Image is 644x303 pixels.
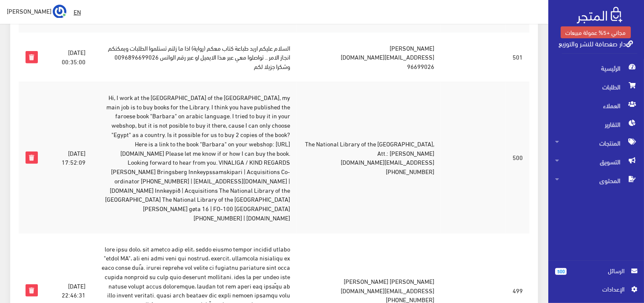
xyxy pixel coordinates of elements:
[53,5,66,18] img: ...
[562,284,624,294] span: اﻹعدادات
[555,266,637,284] a: 500 الرسائل
[297,82,441,233] td: The National Library of the [GEOGRAPHIC_DATA], Att.: [PERSON_NAME] [EMAIL_ADDRESS][DOMAIN_NAME] [...
[555,284,637,298] a: اﻹعدادات
[92,82,296,233] td: Hi, I work at the [GEOGRAPHIC_DATA] of the [GEOGRAPHIC_DATA], my main job is to buy books for the...
[555,77,637,96] span: الطلبات
[555,268,567,275] span: 500
[7,4,66,18] a: ... [PERSON_NAME]
[555,152,637,171] span: التسويق
[548,96,644,115] a: العملاء
[506,32,530,82] td: 501
[555,171,637,190] span: المحتوى
[74,6,81,17] u: EN
[555,59,637,77] span: الرئيسية
[555,96,637,115] span: العملاء
[70,4,84,20] a: EN
[10,245,43,277] iframe: Drift Widget Chat Controller
[506,82,530,233] td: 500
[297,32,441,82] td: [PERSON_NAME] [EMAIL_ADDRESS][DOMAIN_NAME] 96699026
[555,134,637,152] span: المنتجات
[548,59,644,77] a: الرئيسية
[45,32,93,82] td: [DATE] 00:35:00
[548,115,644,134] a: التقارير
[45,82,93,233] td: [DATE] 17:52:09
[577,7,622,23] img: .
[555,115,637,134] span: التقارير
[7,6,51,16] span: [PERSON_NAME]
[548,77,644,96] a: الطلبات
[92,32,296,82] td: السلام عليكم اريد طباعة كتاب معكم (رواية) اذا ما زلتم تستلموا الطلبات ويمكنكم انجاز الامر .. تواص...
[548,134,644,152] a: المنتجات
[561,26,631,38] a: مجاني +5% عمولة مبيعات
[559,37,633,49] a: دار صفصافة للنشر والتوزيع
[548,171,644,190] a: المحتوى
[573,266,624,275] span: الرسائل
